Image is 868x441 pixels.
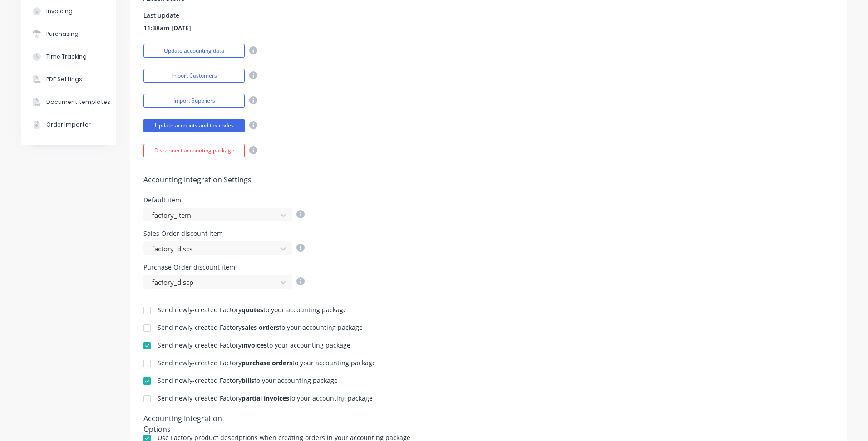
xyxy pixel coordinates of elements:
span: 11:38am [DATE] [143,23,191,33]
b: invoices [242,341,267,349]
button: Import Suppliers [143,94,245,108]
b: quotes [242,305,263,314]
div: Accounting Integration Options [143,413,250,426]
h5: Accounting Integration Settings [143,176,833,184]
button: Import Customers [143,69,245,83]
button: Purchasing [21,23,116,45]
div: Send newly-created Factory to your accounting package [158,377,338,384]
div: Sales Order discount item [143,230,305,237]
div: Send newly-created Factory to your accounting package [158,395,373,402]
div: Time Tracking [46,53,87,61]
div: Send newly-created Factory to your accounting package [158,324,363,331]
div: Order Importer [46,121,91,129]
div: Purchase Order discount item [143,264,305,270]
div: Default item [143,197,305,203]
button: Document templates [21,91,116,113]
button: PDF Settings [21,68,116,91]
button: Update accounts and tax codes [143,119,245,132]
div: Send newly-created Factory to your accounting package [158,342,350,348]
b: bills [242,376,254,385]
div: Invoicing [46,7,73,15]
div: Purchasing [46,30,79,38]
div: Send newly-created Factory to your accounting package [158,307,347,313]
div: Last update [143,12,191,19]
b: partial invoices [242,394,289,402]
div: Use Factory product descriptions when creating orders in your accounting package [158,435,410,441]
div: PDF Settings [46,75,82,83]
button: Update accounting data [143,44,245,58]
button: Time Tracking [21,45,116,68]
button: Disconnect accounting package [143,144,245,157]
b: purchase orders [242,358,292,367]
button: Order Importer [21,113,116,136]
div: Send newly-created Factory to your accounting package [158,360,376,366]
b: sales orders [242,323,279,332]
div: Document templates [46,98,110,106]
